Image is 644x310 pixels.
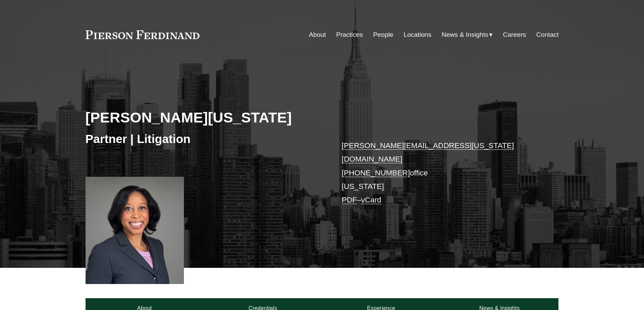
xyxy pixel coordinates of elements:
[442,29,488,41] span: News & Insights
[342,196,357,204] a: PDF
[342,141,514,163] a: [PERSON_NAME][EMAIL_ADDRESS][US_STATE][DOMAIN_NAME]
[86,109,322,126] h2: [PERSON_NAME][US_STATE]
[342,139,539,207] p: office [US_STATE] –
[536,28,558,41] a: Contact
[442,28,493,41] a: folder dropdown
[336,28,363,41] a: Practices
[86,132,322,146] h3: Partner | Litigation
[373,28,393,41] a: People
[342,169,410,177] a: [PHONE_NUMBER]
[503,28,526,41] a: Careers
[361,196,381,204] a: vCard
[309,28,326,41] a: About
[404,28,431,41] a: Locations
